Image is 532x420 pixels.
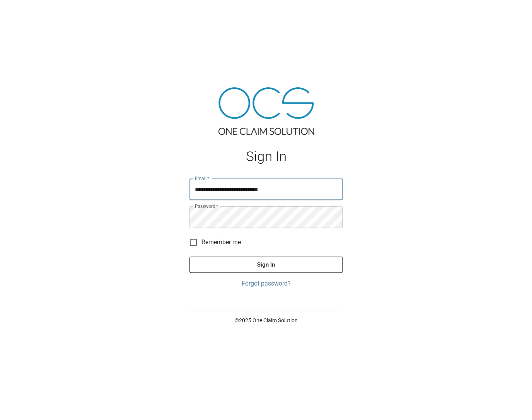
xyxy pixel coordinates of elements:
img: ocs-logo-white-transparent.png [9,5,40,20]
span: Remember me [201,238,241,247]
h1: Sign In [189,149,343,165]
p: © 2025 One Claim Solution [189,316,343,324]
label: Email [195,175,210,182]
img: ocs-logo-tra.png [218,87,314,135]
a: Forgot password? [189,279,343,288]
label: Password [195,203,218,209]
button: Sign In [189,257,343,273]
